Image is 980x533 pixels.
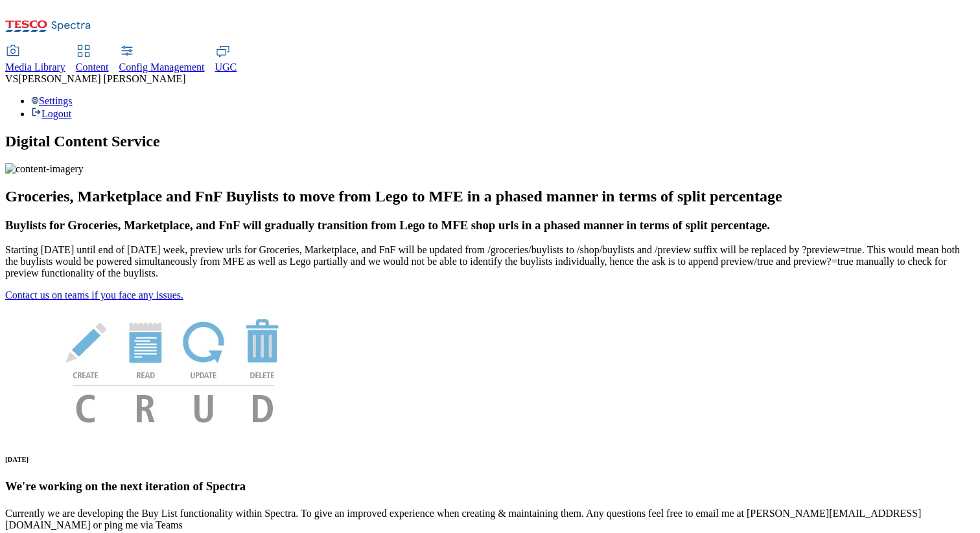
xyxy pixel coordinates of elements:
p: Starting [DATE] until end of [DATE] week, preview urls for Groceries, Marketplace, and FnF will b... [5,244,975,279]
img: News Image [5,301,342,437]
span: Content [76,62,109,73]
a: Contact us on teams if you face any issues. [5,289,183,301]
span: VS [5,73,18,84]
h3: Buylists for Groceries, Marketplace, and FnF will gradually transition from Lego to MFE shop urls... [5,218,975,232]
span: Config Management [119,62,205,73]
h1: Digital Content Service [5,133,975,150]
a: Config Management [119,46,205,73]
span: Media Library [5,62,65,73]
a: Settings [31,95,73,106]
p: Currently we are developing the Buy List functionality within Spectra. To give an improved experi... [5,508,975,531]
img: content-imagery [5,163,84,175]
span: [PERSON_NAME] [PERSON_NAME] [18,73,185,84]
h6: [DATE] [5,455,975,463]
a: UGC [215,46,237,73]
span: UGC [215,62,237,73]
a: Logout [31,108,71,119]
a: Media Library [5,46,65,73]
h3: We're working on the next iteration of Spectra [5,479,975,493]
a: Content [76,46,109,73]
h2: Groceries, Marketplace and FnF Buylists to move from Lego to MFE in a phased manner in terms of s... [5,188,975,205]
